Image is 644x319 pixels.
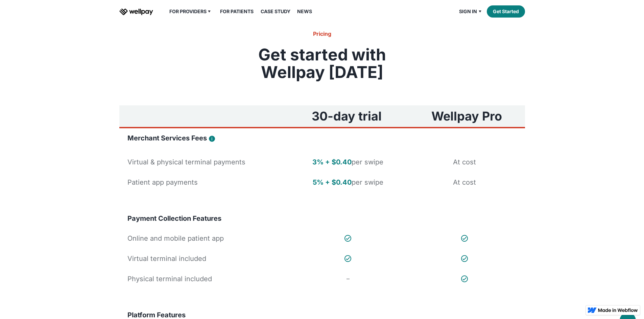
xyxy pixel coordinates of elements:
div: Virtual & physical terminal payments [127,157,245,167]
a: News [293,7,316,16]
h4: Merchant Services Fees [127,134,207,142]
div: i [211,136,212,141]
div: per swipe [313,178,383,187]
strong: 3% + $0.40 [312,158,352,166]
div: Online and mobile patient app [127,234,224,243]
div: For Providers [165,7,216,16]
a: Case Study [257,7,294,16]
a: For Patients [216,7,258,16]
div: – [347,275,350,283]
div: Sign in [459,7,477,16]
h4: Payment Collection Features [127,214,221,223]
h2: Get started with Wellpay [DATE] [219,46,426,81]
h3: 30-day trial [312,109,382,123]
h3: Wellpay Pro [431,109,502,123]
div: Sign in [455,7,487,16]
a: home [119,7,153,16]
div: For Providers [169,7,207,16]
h6: Pricing [219,30,426,38]
div: Patient app payments [127,178,198,187]
img: Made in Webflow [598,308,638,312]
div: At cost [453,178,476,187]
div: Physical terminal included [127,274,212,284]
a: Get Started [487,5,525,18]
div: per swipe [312,157,383,167]
div: At cost [453,157,476,167]
div: Virtual terminal included [127,254,206,263]
strong: 5% + $0.40 [313,178,352,186]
